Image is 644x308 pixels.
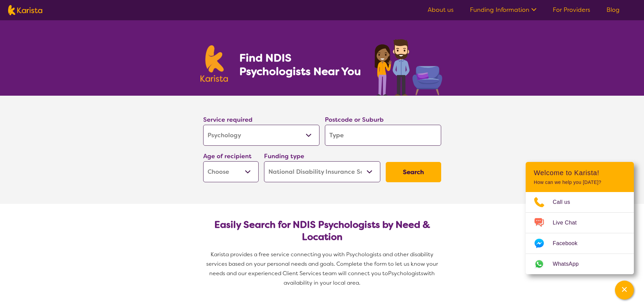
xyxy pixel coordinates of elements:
[534,169,626,177] h2: Welcome to Karista!
[206,251,439,277] span: Karista provides a free service connecting you with Psychologists and other disability services b...
[200,45,228,82] img: Karista logo
[470,6,536,14] a: Funding Information
[8,5,42,15] img: Karista logo
[606,6,620,14] a: Blog
[388,270,423,277] span: Psychologists
[553,238,586,248] span: Facebook
[239,51,364,78] h1: Find NDIS Psychologists Near You
[526,254,634,274] a: Web link opens in a new tab.
[325,125,441,146] input: Type
[553,197,578,207] span: Call us
[325,116,384,124] label: Postcode or Suburb
[553,218,585,228] span: Live Chat
[615,281,634,300] button: Channel Menu
[372,37,444,96] img: psychology
[264,152,304,160] label: Funding type
[526,192,634,274] ul: Choose channel
[386,162,441,182] button: Search
[428,6,454,14] a: About us
[534,180,626,185] p: How can we help you [DATE]?
[526,162,634,274] div: Channel Menu
[553,259,587,269] span: WhatsApp
[553,6,590,14] a: For Providers
[209,219,436,243] h2: Easily Search for NDIS Psychologists by Need & Location
[203,152,252,160] label: Age of recipient
[203,116,253,124] label: Service required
